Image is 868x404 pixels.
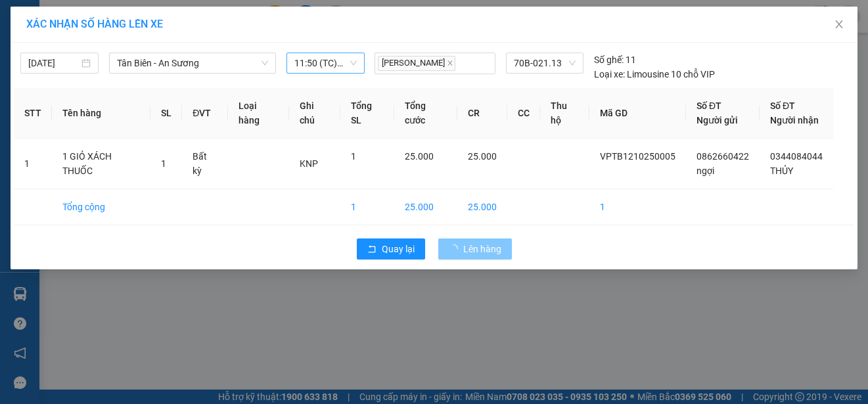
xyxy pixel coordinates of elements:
span: close [447,60,453,66]
button: rollbackQuay lại [357,238,425,259]
span: close [834,19,844,30]
img: logo [5,8,63,66]
span: 0862660422 [697,151,749,162]
span: ngợi [697,166,714,176]
span: ----------------------------------------- [35,71,161,81]
span: XÁC NHẬN SỐ HÀNG LÊN XE [26,18,163,30]
button: Close [821,7,857,43]
span: Lên hàng [463,242,501,256]
span: Quay lại [382,242,415,256]
span: VPTB1210250005 [600,151,675,162]
span: rollback [367,244,377,255]
th: Ghi chú [289,88,340,139]
th: STT [14,88,52,139]
td: 1 [340,189,394,225]
input: 12/10/2025 [28,56,79,70]
button: Lên hàng [438,238,512,259]
strong: ĐỒNG PHƯỚC [104,7,180,18]
th: Thu hộ [540,88,589,139]
span: 70B-021.13 [514,53,576,73]
th: SL [150,88,182,139]
td: 1 [589,189,686,225]
div: Limousine 10 chỗ VIP [594,67,715,81]
div: 11 [594,53,636,67]
td: 1 GIỎ XÁCH THUỐC [52,139,150,189]
span: 25.000 [405,151,434,162]
td: Bất kỳ [182,139,228,189]
th: Loại hàng [228,88,289,139]
span: In ngày: [4,95,80,103]
span: 1 [161,158,166,169]
span: VPTB1210250005 [66,83,138,93]
span: loading [449,244,463,254]
span: Số ĐT [770,101,795,111]
span: Người gửi [697,115,738,125]
span: [PERSON_NAME]: [4,85,137,93]
span: Số ghế: [594,53,624,67]
th: CR [457,88,507,139]
span: [PERSON_NAME] [378,56,455,71]
span: THỦY [770,166,793,176]
td: 25.000 [457,189,507,225]
span: Bến xe [GEOGRAPHIC_DATA] [104,21,177,37]
td: Tổng cộng [52,189,150,225]
span: Người nhận [770,115,819,125]
th: Tổng SL [340,88,394,139]
span: Số ĐT [697,101,721,111]
span: Hotline: 19001152 [104,58,161,66]
span: KNP [300,158,318,169]
span: down [261,59,269,67]
td: 1 [14,139,52,189]
th: Mã GD [589,88,686,139]
span: 11:50 (TC) - 70B-021.13 [294,53,357,73]
th: Tên hàng [52,88,150,139]
span: Tân Biên - An Sương [117,53,268,73]
th: ĐVT [182,88,228,139]
span: 0344084044 [770,151,823,162]
span: 1 [351,151,356,162]
th: Tổng cước [394,88,457,139]
span: 25.000 [468,151,497,162]
span: 11:09:56 [DATE] [29,95,80,103]
span: Loại xe: [594,67,625,81]
th: CC [507,88,540,139]
td: 25.000 [394,189,457,225]
span: 01 Võ Văn Truyện, KP.1, Phường 2 [104,39,181,56]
